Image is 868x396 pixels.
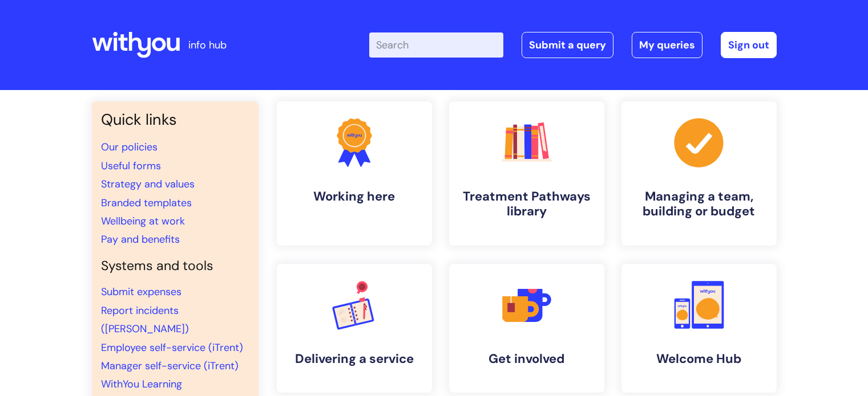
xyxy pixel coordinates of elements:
h3: Quick links [101,111,249,129]
h4: Delivering a service [286,352,423,366]
a: Treatment Pathways library [449,101,604,246]
a: WithYou Learning [101,377,182,391]
h4: Welcome Hub [631,352,768,366]
a: Strategy and values [101,177,195,191]
a: Manager self-service (iTrent) [101,359,239,373]
h4: Systems and tools [101,258,249,274]
a: Working here [277,101,432,246]
h4: Treatment Pathways library [458,189,595,219]
a: Our policies [101,140,158,154]
a: Wellbeing at work [101,214,185,228]
a: Branded templates [101,196,192,210]
a: Delivering a service [277,264,432,393]
div: | - [369,32,777,58]
a: Get involved [449,264,604,393]
a: Pay and benefits [101,232,180,246]
h4: Working here [286,189,423,204]
a: Sign out [721,32,777,58]
a: Submit expenses [101,285,181,299]
h4: Managing a team, building or budget [631,189,768,219]
p: info hub [188,36,227,54]
a: Managing a team, building or budget [621,101,777,246]
a: My queries [632,32,703,58]
input: Search [369,32,503,58]
a: Employee self-service (iTrent) [101,341,243,354]
a: Useful forms [101,159,161,173]
a: Welcome Hub [621,264,777,393]
h4: Get involved [458,352,595,366]
a: Submit a query [522,32,613,58]
a: Report incidents ([PERSON_NAME]) [101,304,189,336]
